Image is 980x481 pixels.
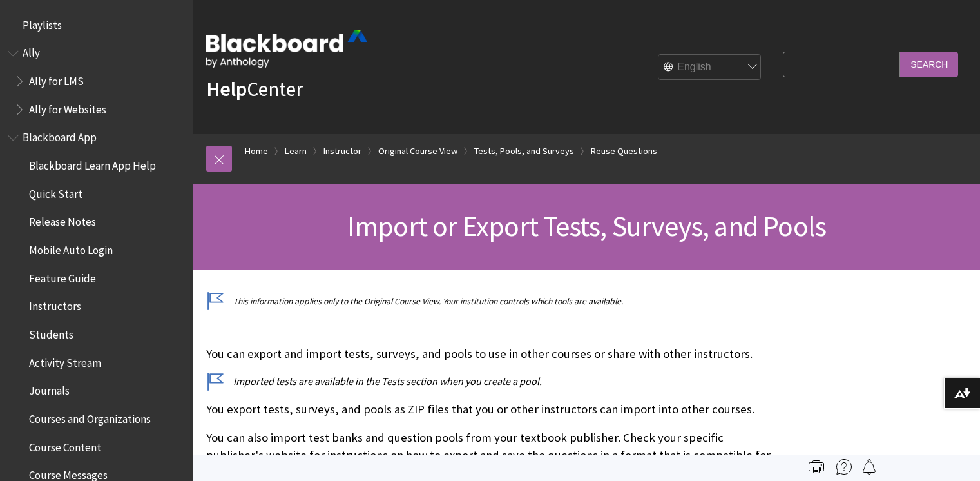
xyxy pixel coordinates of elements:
p: This information applies only to the Original Course View. Your institution controls which tools ... [206,295,776,308]
span: Feature Guide [29,268,96,285]
a: Reuse Questions [591,143,657,159]
a: HelpCenter [206,76,303,102]
img: More help [836,459,852,475]
span: Ally for Websites [29,99,106,116]
span: Ally for LMS [29,70,84,88]
span: Instructors [29,296,81,313]
img: Follow this page [861,459,877,475]
span: Courses and Organizations [29,408,151,426]
span: Blackboard Learn App Help [29,155,156,172]
span: Mobile Auto Login [29,239,113,257]
strong: Help [206,76,247,102]
span: Blackboard App [23,127,97,144]
input: Search [900,52,958,77]
img: Blackboard by Anthology [206,30,367,68]
p: You can also import test banks and question pools from your textbook publisher. Check your specif... [206,429,776,480]
a: Tests, Pools, and Surveys [474,143,574,159]
span: Playlists [23,14,62,32]
p: You export tests, surveys, and pools as ZIP files that you or other instructors can import into o... [206,401,776,418]
select: Site Language Selector [658,55,762,81]
span: Release Notes [29,211,96,229]
a: Learn [285,143,307,159]
p: Imported tests are available in the Tests section when you create a pool. [206,374,776,388]
span: Course Content [29,437,101,454]
span: Journals [29,380,70,398]
span: Students [29,324,73,341]
a: Original Course View [378,143,457,159]
span: Quick Start [29,183,82,201]
nav: Book outline for Anthology Ally Help [8,43,186,121]
span: Activity Stream [29,352,101,369]
p: You can export and import tests, surveys, and pools to use in other courses or share with other i... [206,346,776,362]
a: Home [245,143,268,159]
span: Ally [23,43,40,60]
img: Print [809,459,824,475]
nav: Book outline for Playlists [8,14,186,36]
span: Import or Export Tests, Surveys, and Pools [347,208,826,244]
a: Instructor [323,143,361,159]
